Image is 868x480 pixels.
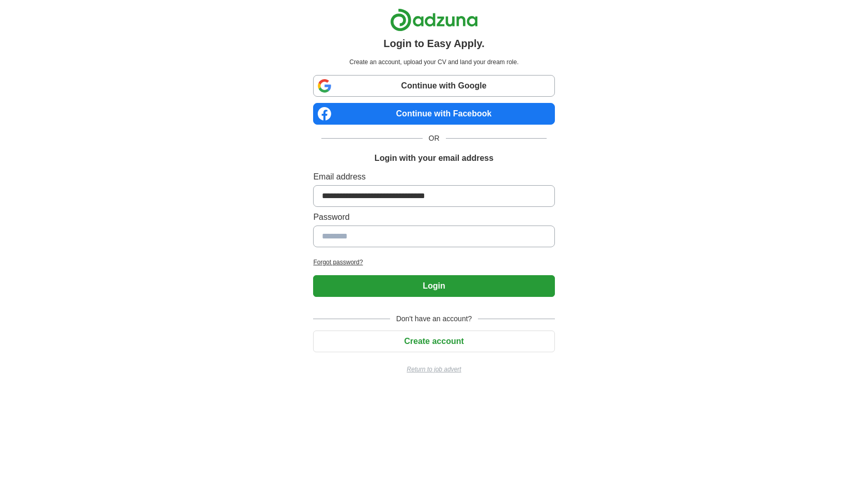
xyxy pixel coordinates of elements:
h1: Login with your email address [375,152,493,164]
button: Login [313,275,554,297]
p: Create an account, upload your CV and land your dream role. [315,57,552,67]
h1: Login to Easy Apply. [383,36,485,51]
span: OR [423,133,446,144]
a: Continue with Facebook [313,103,554,125]
a: Return to job advert [313,365,554,374]
img: Adzuna logo [390,8,478,32]
label: Password [313,211,554,223]
span: Don't have an account? [390,313,478,324]
a: Forgot password? [313,258,554,267]
button: Create account [313,331,554,352]
a: Continue with Google [313,75,554,97]
a: Create account [313,337,554,346]
label: Email address [313,171,554,183]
